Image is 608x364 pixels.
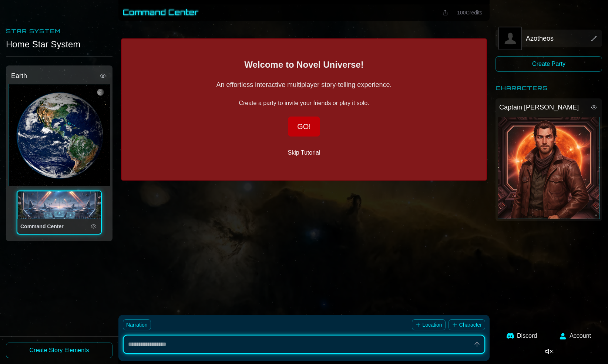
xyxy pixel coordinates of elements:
p: Create a party to invite your friends or play it solo. [239,99,369,108]
h1: Command Center [123,7,199,18]
button: Skip Tutorial [282,145,326,160]
button: Create Party [496,56,602,72]
div: Home Star System [6,38,112,50]
button: Location [412,319,446,330]
img: Azotheos [499,27,521,50]
div: Captain Markus [498,117,600,219]
button: Character [449,319,485,330]
span: Earth [11,71,27,81]
div: Earth [8,84,110,186]
button: GO! [288,117,320,136]
button: Share this location [439,8,451,17]
button: View story element [589,103,598,112]
button: Narration [123,319,151,330]
button: View location [89,222,98,231]
button: 100Credits [454,7,485,18]
button: View story element [589,34,598,43]
span: Command Center [20,223,64,229]
button: Edit image [499,27,521,50]
button: Account [555,327,595,345]
span: 100 Credits [457,10,482,16]
h1: Welcome to Novel Universe! [244,59,363,71]
img: User [559,332,567,340]
div: Command Center [17,191,101,219]
span: Azotheos [526,33,554,44]
button: View story element [98,71,107,80]
h2: Characters [496,84,602,92]
img: Discord [507,332,514,340]
h2: Star System [6,27,112,36]
span: Captain [PERSON_NAME] [499,102,579,112]
h2: An effortless interactive multiplayer story-telling experience. [216,80,392,90]
button: Enable music [539,345,558,358]
button: Create Story Elements [6,343,112,358]
a: Discord [502,327,541,345]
